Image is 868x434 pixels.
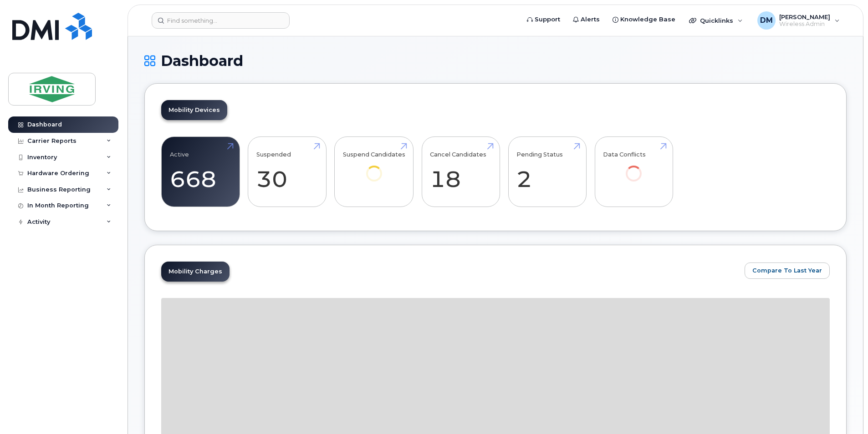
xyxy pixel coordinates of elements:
a: Mobility Charges [161,262,230,282]
a: Active 668 [170,142,231,202]
button: Compare To Last Year [745,262,830,279]
h1: Dashboard [144,53,847,69]
a: Suspend Candidates [343,142,405,194]
a: Cancel Candidates 18 [430,142,491,202]
span: Compare To Last Year [752,266,822,275]
a: Pending Status 2 [516,142,578,202]
a: Data Conflicts [603,142,664,194]
a: Suspended 30 [256,142,318,202]
a: Mobility Devices [161,100,227,120]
